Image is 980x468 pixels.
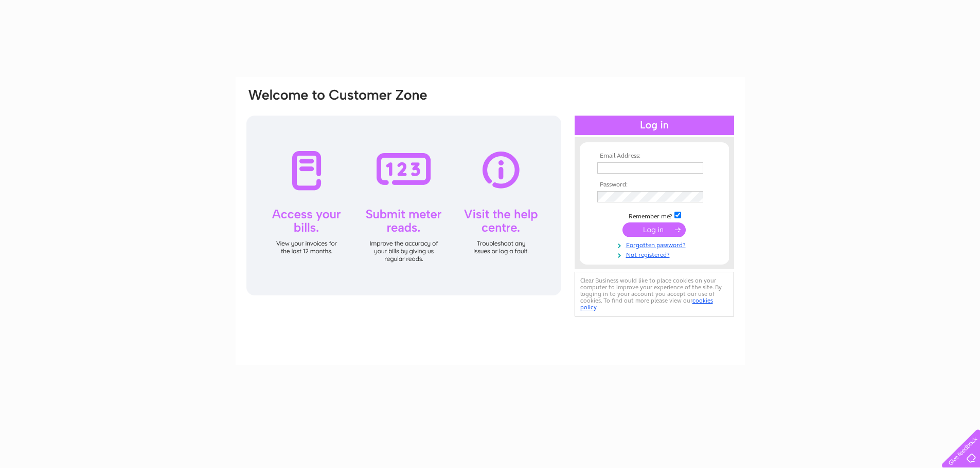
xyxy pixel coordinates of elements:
th: Password: [595,181,714,189]
div: Clear Business would like to place cookies on your computer to improve your experience of the sit... [575,272,734,316]
td: Remember me? [595,210,714,220]
a: Not registered? [597,249,714,259]
input: Submit [622,222,686,237]
a: Forgotten password? [597,239,714,249]
a: cookies policy [580,297,713,311]
th: Email Address: [595,153,714,160]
